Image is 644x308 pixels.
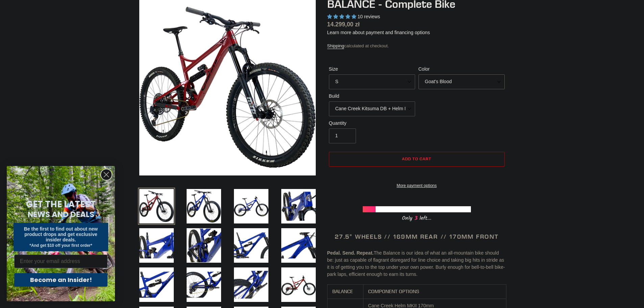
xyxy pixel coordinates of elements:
[327,21,360,28] span: 14.299,00 zł
[419,66,505,73] label: Color
[327,43,344,49] a: Shipping
[412,214,420,222] span: 3
[233,227,270,264] img: Load image into Gallery viewer, BALANCE - Complete Bike
[100,169,112,181] button: Close dialog
[185,188,222,225] img: Load image into Gallery viewer, BALANCE - Complete Bike
[327,285,363,299] th: BALANCE
[329,120,415,127] label: Quantity
[327,14,358,19] span: 5.00 stars
[138,266,175,303] img: Load image into Gallery viewer, BALANCE - Complete Bike
[363,285,506,299] th: COMPONENT OPTIONS
[185,227,222,264] img: Load image into Gallery viewer, BALANCE - Complete Bike
[138,227,175,264] img: Load image into Gallery viewer, BALANCE - Complete Bike
[357,14,380,19] span: 10 reviews
[280,227,317,264] img: Load image into Gallery viewer, BALANCE - Complete Bike
[329,93,415,100] label: Build
[138,188,175,225] img: Load image into Gallery viewer, BALANCE - Complete Bike
[14,273,108,287] button: Become an Insider!
[327,43,506,49] div: calculated at checkout.
[363,212,471,223] div: Only left...
[327,250,374,256] b: Pedal. Send. Repeat.
[233,266,270,303] img: Load image into Gallery viewer, BALANCE - Complete Bike
[14,255,108,268] input: Enter your email address
[280,266,317,303] img: Load image into Gallery viewer, BALANCE - Complete Bike
[233,188,270,225] img: Load image into Gallery viewer, BALANCE - Complete Bike
[24,226,98,242] span: Be the first to find out about new product drops and get exclusive insider deals.
[29,243,92,248] span: *And get $10 off your first order*
[329,66,415,73] label: Size
[327,30,430,35] a: Learn more about payment and financing options
[327,233,506,240] h2: 27.5" WHEELS // 169MM REAR // 170MM FRONT
[329,183,505,189] a: More payment options
[185,266,222,303] img: Load image into Gallery viewer, BALANCE - Complete Bike
[329,152,505,167] button: Add to cart
[327,250,506,278] p: The Balance is our idea of what an all-mountain bike should be: just as capable of flagrant disre...
[28,209,94,220] span: NEWS AND DEALS
[26,198,96,210] span: GET THE LATEST
[402,156,431,161] span: Add to cart
[280,188,317,225] img: Load image into Gallery viewer, BALANCE - Complete Bike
